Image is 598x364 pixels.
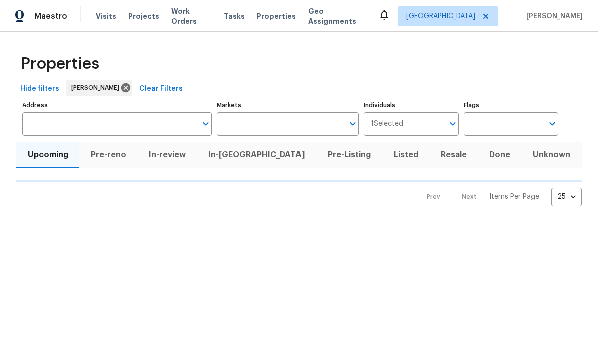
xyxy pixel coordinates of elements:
span: [PERSON_NAME] [522,11,583,21]
span: Work Orders [171,6,212,26]
span: Geo Assignments [308,6,366,26]
span: Maestro [34,11,67,21]
span: Upcoming [22,148,73,162]
div: 25 [551,184,582,210]
span: Properties [20,59,99,69]
span: Done [484,148,516,162]
span: In-[GEOGRAPHIC_DATA] [203,148,311,162]
label: Individuals [364,102,458,108]
span: Properties [257,11,296,21]
nav: Pagination Navigation [417,188,582,206]
button: Open [446,117,460,131]
label: Address [22,102,212,108]
p: Items Per Page [489,192,539,202]
button: Hide filters [16,80,63,98]
span: Clear Filters [139,83,183,95]
span: Pre-reno [85,148,131,162]
span: Pre-Listing [323,148,376,162]
span: Tasks [224,13,245,20]
span: Visits [96,11,116,21]
span: Unknown [528,148,576,162]
span: 1 Selected [371,120,403,128]
span: Listed [388,148,423,162]
button: Open [346,117,360,131]
span: In-review [143,148,191,162]
span: [PERSON_NAME] [71,83,123,93]
span: Projects [128,11,159,21]
div: [PERSON_NAME] [66,80,132,96]
button: Open [199,117,213,131]
label: Markets [217,102,359,108]
span: Resale [435,148,472,162]
span: Hide filters [20,83,59,95]
button: Clear Filters [135,80,187,98]
button: Open [545,117,559,131]
label: Flags [464,102,558,108]
span: [GEOGRAPHIC_DATA] [406,11,475,21]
